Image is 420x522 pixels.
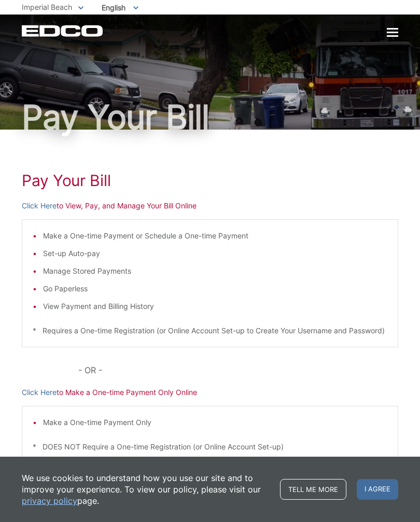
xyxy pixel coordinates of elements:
[357,479,398,500] span: I agree
[43,265,387,277] li: Manage Stored Payments
[33,441,387,453] p: * DOES NOT Require a One-time Registration (or Online Account Set-up)
[22,101,398,134] h1: Pay Your Bill
[43,417,387,428] li: Make a One-time Payment Only
[43,283,387,294] li: Go Paperless
[22,171,398,190] h1: Pay Your Bill
[22,495,77,506] a: privacy policy
[33,325,387,336] p: * Requires a One-time Registration (or Online Account Set-up to Create Your Username and Password)
[22,200,398,211] p: to View, Pay, and Manage Your Bill Online
[22,200,57,211] a: Click Here
[43,230,387,242] li: Make a One-time Payment or Schedule a One-time Payment
[22,472,270,506] p: We use cookies to understand how you use our site and to improve your experience. To view our pol...
[22,3,72,11] span: Imperial Beach
[22,387,57,398] a: Click Here
[280,479,346,500] a: Tell me more
[22,387,398,398] p: to Make a One-time Payment Only Online
[43,248,387,259] li: Set-up Auto-pay
[43,301,387,312] li: View Payment and Billing History
[78,363,398,377] p: - OR -
[22,25,104,37] a: EDCD logo. Return to the homepage.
